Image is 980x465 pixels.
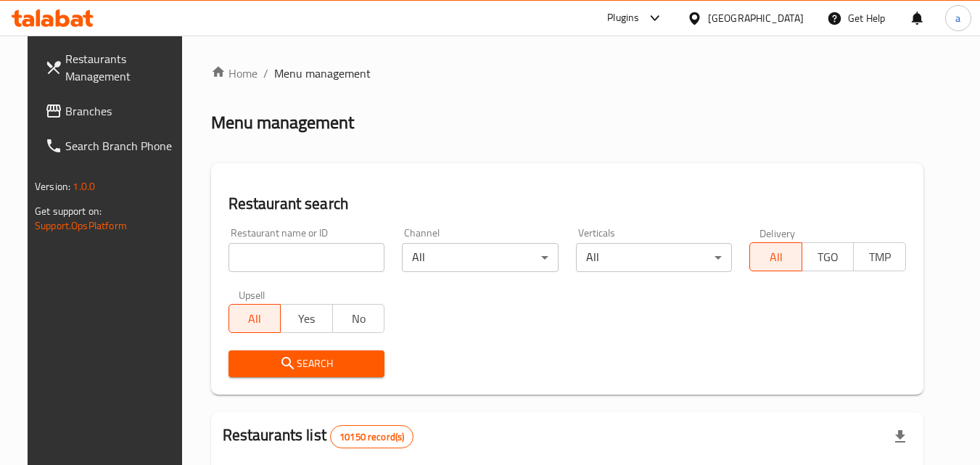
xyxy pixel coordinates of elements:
[708,10,804,26] div: [GEOGRAPHIC_DATA]
[33,128,192,163] a: Search Branch Phone
[576,243,733,272] div: All
[860,247,900,268] span: TMP
[228,304,281,333] button: All
[802,242,855,271] button: TGO
[239,289,265,300] label: Upsell
[756,247,796,268] span: All
[402,243,559,272] div: All
[955,10,960,26] span: a
[287,308,327,329] span: Yes
[211,65,923,82] nav: breadcrumb
[330,425,413,448] div: Total records count
[223,424,414,448] h2: Restaurants list
[211,65,258,82] a: Home
[759,228,796,238] label: Delivery
[228,193,906,215] h2: Restaurant search
[749,242,802,271] button: All
[228,243,385,272] input: Search for restaurant name or ID..
[73,177,95,196] span: 1.0.0
[808,247,849,268] span: TGO
[607,9,639,27] div: Plugins
[280,304,333,333] button: Yes
[331,430,413,444] span: 10150 record(s)
[332,304,385,333] button: No
[853,242,906,271] button: TMP
[35,177,70,196] span: Version:
[65,50,180,85] span: Restaurants Management
[211,111,354,134] h2: Menu management
[35,216,127,235] a: Support.OpsPlatform
[883,419,918,454] div: Export file
[65,137,180,155] span: Search Branch Phone
[274,65,371,82] span: Menu management
[235,308,276,329] span: All
[33,94,192,128] a: Branches
[228,350,385,377] button: Search
[339,308,379,329] span: No
[65,102,180,120] span: Branches
[33,41,192,94] a: Restaurants Management
[263,65,268,82] li: /
[240,355,374,373] span: Search
[35,202,102,221] span: Get support on:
